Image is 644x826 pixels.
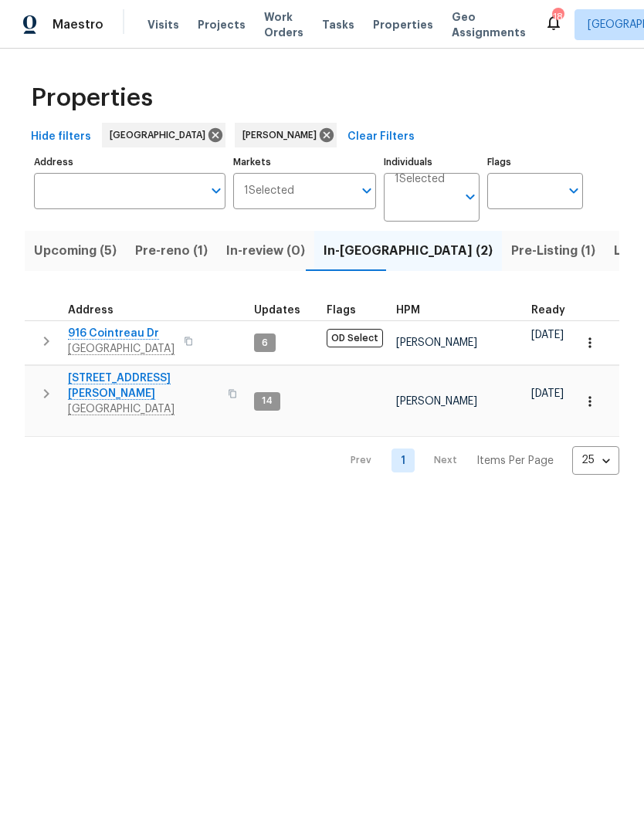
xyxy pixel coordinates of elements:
span: [PERSON_NAME] [242,127,323,143]
span: HPM [396,305,420,316]
span: Pre-reno (1) [135,240,208,262]
span: 14 [256,394,279,408]
span: Pre-Listing (1) [511,240,595,262]
p: Items Per Page [476,453,554,469]
span: Clear Filters [347,127,415,147]
span: Ready [531,305,565,316]
span: Upcoming (5) [34,240,117,262]
button: Open [563,180,585,201]
span: Maestro [53,17,103,32]
button: Open [459,186,481,208]
button: Hide filters [25,123,97,151]
div: Earliest renovation start date (first business day after COE or Checkout) [531,305,579,316]
nav: Pagination Navigation [336,446,619,475]
span: [PERSON_NAME] [396,337,477,348]
span: [GEOGRAPHIC_DATA] [110,127,212,143]
span: In-[GEOGRAPHIC_DATA] (2) [324,240,493,262]
span: [PERSON_NAME] [396,396,477,407]
span: [DATE] [531,388,564,399]
label: Address [34,157,225,167]
span: OD Select [327,329,383,347]
div: 25 [572,440,619,480]
label: Individuals [384,157,480,167]
span: [DATE] [531,330,564,340]
span: Geo Assignments [452,9,526,40]
div: [PERSON_NAME] [235,123,337,147]
span: Work Orders [264,9,303,40]
span: 1 Selected [395,173,445,186]
div: 18 [552,9,563,25]
span: Flags [327,305,356,316]
button: Open [356,180,378,201]
label: Markets [233,157,377,167]
span: Properties [373,17,433,32]
span: Tasks [322,19,354,30]
span: 1 Selected [244,184,294,198]
label: Flags [487,157,583,167]
span: Hide filters [31,127,91,147]
a: Goto page 1 [391,449,415,472]
span: 6 [256,337,274,350]
span: Updates [254,305,300,316]
button: Clear Filters [341,123,421,151]
div: [GEOGRAPHIC_DATA] [102,123,225,147]
span: Properties [31,90,153,106]
span: Address [68,305,114,316]
button: Open [205,180,227,201]
span: In-review (0) [226,240,305,262]
span: Projects [198,17,246,32]
span: Visits [147,17,179,32]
